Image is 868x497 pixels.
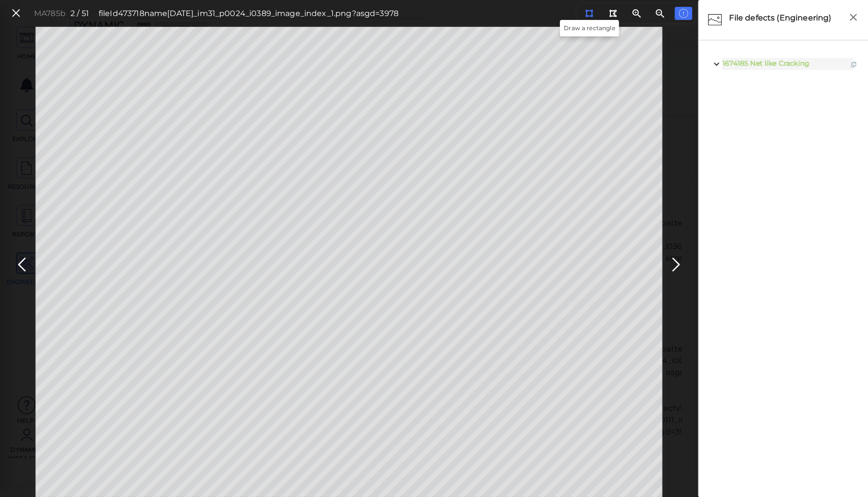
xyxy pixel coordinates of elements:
[722,59,748,68] span: 1674185
[827,453,861,490] iframe: Chat
[70,8,89,19] div: 2 / 51
[99,8,399,19] div: fileId 473718 name [DATE]_im31_p0024_i0389_image_index_1.png?asgd=3978
[34,8,66,19] div: MA785b
[750,59,809,68] span: Net like Cracking
[727,10,844,30] div: File defects (Engineering)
